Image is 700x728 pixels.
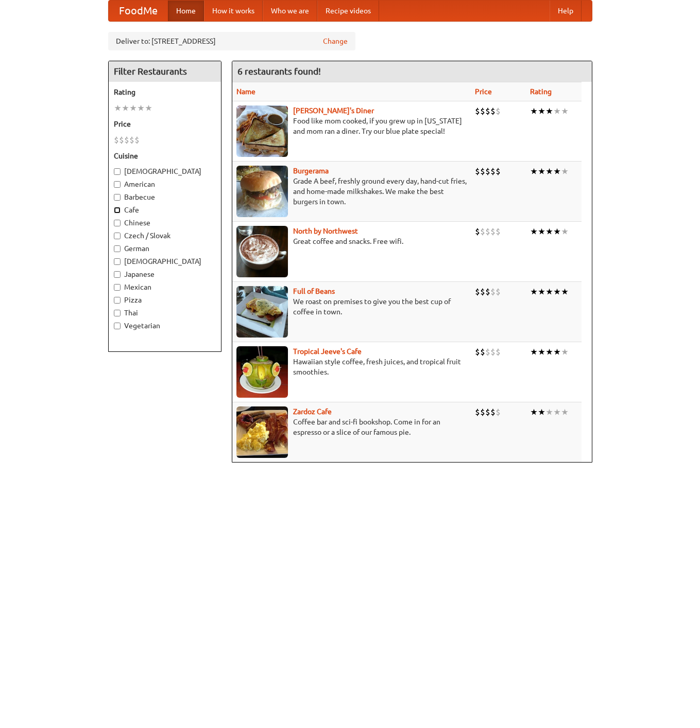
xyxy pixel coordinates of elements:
[538,406,545,418] li: ★
[114,87,216,97] h5: Rating
[119,134,124,146] li: $
[480,346,485,358] li: $
[145,102,152,114] li: ★
[293,106,374,115] b: [PERSON_NAME]'s Diner
[114,310,121,316] input: Thai
[553,226,561,237] li: ★
[114,271,121,278] input: Japanese
[137,102,145,114] li: ★
[561,166,569,177] li: ★
[496,105,501,117] li: $
[475,226,480,237] li: $
[530,166,538,177] li: ★
[475,406,480,418] li: $
[530,226,538,237] li: ★
[485,406,490,418] li: $
[236,406,288,458] img: zardoz.jpg
[530,346,538,358] li: ★
[561,105,569,117] li: ★
[490,406,496,418] li: $
[236,286,288,338] img: beans.jpg
[561,406,569,418] li: ★
[236,166,288,217] img: burgerama.jpg
[236,357,467,377] p: Hawaiian style coffee, fresh juices, and tropical fruit smoothies.
[293,347,362,356] a: Tropical Jeeve's Cafe
[545,406,553,418] li: ★
[475,105,480,117] li: $
[236,417,467,437] p: Coffee bar and sci-fi bookshop. Come in for an espresso or a slice of our famous pie.
[114,295,216,305] label: Pizza
[114,205,216,215] label: Cafe
[496,406,501,418] li: $
[114,181,121,188] input: American
[114,194,121,201] input: Barbecue
[124,134,129,146] li: $
[237,66,321,76] ng-pluralize: 6 restaurants found!
[490,286,496,297] li: $
[293,407,332,416] a: Zardoz Cafe
[114,243,216,254] label: German
[114,166,216,176] label: [DEMOGRAPHIC_DATA]
[480,166,485,177] li: $
[545,166,553,177] li: ★
[168,1,204,21] a: Home
[485,166,490,177] li: $
[114,192,216,202] label: Barbecue
[114,168,121,175] input: [DEMOGRAPHIC_DATA]
[109,61,221,82] h4: Filter Restaurants
[293,167,329,175] a: Burgerama
[490,105,496,117] li: $
[485,105,490,117] li: $
[545,226,553,237] li: ★
[293,227,358,235] a: North by Northwest
[114,179,216,189] label: American
[236,236,467,246] p: Great coffee and snacks. Free wifi.
[236,226,288,277] img: north.jpg
[236,116,467,136] p: Food like mom cooked, if you grew up in [US_STATE] and mom ran a diner. Try our blue plate special!
[538,105,545,117] li: ★
[475,286,480,297] li: $
[109,1,168,21] a: FoodMe
[538,166,545,177] li: ★
[550,1,582,21] a: Help
[490,226,496,237] li: $
[538,346,545,358] li: ★
[475,87,492,96] a: Price
[263,1,317,21] a: Who we are
[480,226,485,237] li: $
[204,1,263,21] a: How it works
[317,1,379,21] a: Recipe videos
[475,346,480,358] li: $
[114,102,122,114] li: ★
[480,286,485,297] li: $
[485,226,490,237] li: $
[496,226,501,237] li: $
[134,134,140,146] li: $
[236,176,467,207] p: Grade A beef, freshly ground every day, hand-cut fries, and home-made milkshakes. We make the bes...
[293,287,335,295] a: Full of Beans
[545,105,553,117] li: ★
[553,406,561,418] li: ★
[114,284,121,291] input: Mexican
[496,166,501,177] li: $
[236,87,255,96] a: Name
[485,346,490,358] li: $
[108,32,355,50] div: Deliver to: [STREET_ADDRESS]
[561,226,569,237] li: ★
[114,119,216,129] h5: Price
[114,308,216,318] label: Thai
[480,406,485,418] li: $
[236,296,467,317] p: We roast on premises to give you the best cup of coffee in town.
[545,286,553,297] li: ★
[553,105,561,117] li: ★
[553,166,561,177] li: ★
[545,346,553,358] li: ★
[114,218,216,228] label: Chinese
[561,346,569,358] li: ★
[114,233,121,239] input: Czech / Slovak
